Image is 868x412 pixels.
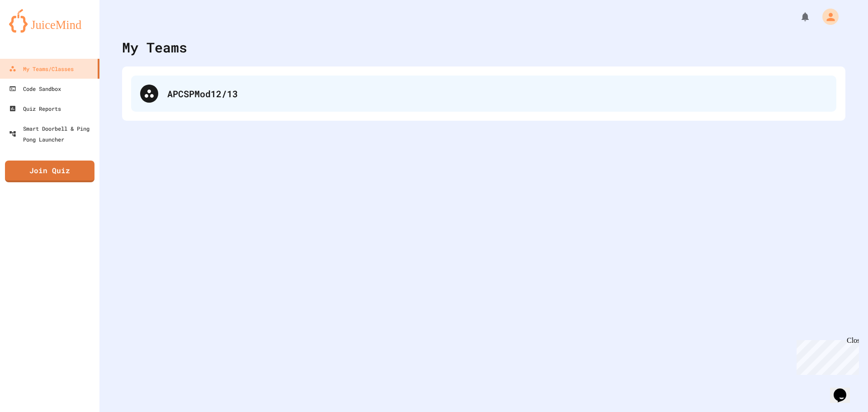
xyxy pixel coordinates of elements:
div: My Teams/Classes [9,63,74,74]
iframe: chat widget [793,336,859,375]
div: APCSPMod12/13 [131,76,836,112]
div: Smart Doorbell & Ping Pong Launcher [9,123,96,145]
img: logo-orange.svg [9,9,90,33]
div: My Notifications [783,9,813,24]
div: APCSPMod12/13 [167,87,827,100]
div: My Account [813,6,841,27]
a: Join Quiz [5,161,94,182]
div: Quiz Reports [9,103,61,114]
iframe: chat widget [830,376,859,403]
div: Code Sandbox [9,83,61,94]
div: My Teams [122,37,187,57]
div: Chat with us now!Close [4,4,62,57]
